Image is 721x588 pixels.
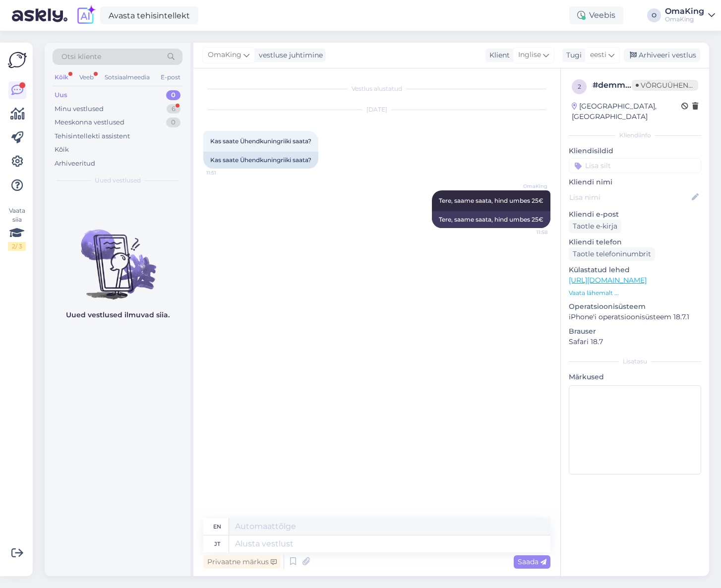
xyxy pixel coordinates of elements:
font: O [652,11,657,19]
font: Tere, saame saata, hind umbes 25€ [439,197,543,204]
font: Vaata siia [9,207,25,223]
font: Külastatud lehed [569,265,630,274]
input: Lisa silt [569,158,701,173]
font: demmew3d [598,80,648,90]
font: OmaKing [665,6,704,16]
font: Arhiveeri vestlus [639,51,696,59]
a: OmaKingOmaKing [665,7,715,23]
font: Tugi [566,51,582,59]
font: Kliendi e-post [569,210,619,219]
font: jt [214,540,220,547]
font: vestluse juhtimine [259,51,323,59]
font: Veeb [79,73,94,81]
font: [GEOGRAPHIC_DATA], [GEOGRAPHIC_DATA] [572,102,657,121]
img: avastamis-tehisintellekt [75,5,96,26]
font: Klient [489,51,510,59]
font: Lisatasu [623,357,647,365]
font: / 3 [15,242,22,250]
font: # [593,80,598,90]
font: 2 [578,83,581,90]
font: Veebis [589,10,615,20]
font: iPhone'i operatsioonisüsteem 18.7.1 [569,312,689,321]
font: Kas saate Ühendkuningriiki saata? [210,137,311,145]
font: Avasta tehisintellekt [109,11,190,20]
font: eesti [590,50,606,59]
font: Otsi kliente [61,52,101,61]
font: E-post [161,73,180,81]
font: OmaKing [523,183,547,189]
font: [DATE] [366,106,387,113]
a: Avasta tehisintellekt [100,6,198,24]
font: Saada [518,557,539,566]
font: Tere, saame saata, hind umbes 25€ [439,216,543,223]
font: Uued vestlused ilmuvad siia. [66,310,170,319]
font: Inglise [518,50,541,59]
font: Kliendi nimi [569,177,612,186]
font: 2 [12,242,15,250]
font: Kas saate Ühendkuningriiki saata? [210,156,311,164]
font: en [213,523,221,530]
font: Võrguühenduseta [641,81,718,90]
font: Meeskonna vestlused [55,118,124,126]
font: 6 [172,105,176,113]
img: Askly logo [8,51,27,69]
font: 11:58 [537,229,547,235]
font: Arhiveeritud [55,159,95,167]
font: Kliendisildid [569,146,613,155]
font: 11:51 [206,170,216,176]
font: Kliendiinfo [619,131,651,139]
font: Taotle e-kirja [573,222,617,231]
font: Kliendi telefon [569,237,622,246]
font: Safari 18.7 [569,337,603,346]
font: Privaatne märkus [207,557,269,566]
font: Taotle telefoninumbrit [573,249,651,258]
font: Vaata lähemalt ... [569,289,619,296]
font: Kõik [55,73,68,81]
font: 0 [171,118,176,126]
font: Märkused [569,372,604,381]
font: Kõik [55,145,69,153]
font: Vestlus alustatud [352,85,402,92]
img: Vestlusi pole [45,212,190,301]
a: [URL][DOMAIN_NAME] [569,276,647,285]
font: Uued vestlused [95,176,141,184]
font: Operatsioonisüsteem [569,302,646,311]
font: Tehisintellekti assistent [55,132,130,140]
font: Minu vestlused [55,105,104,113]
font: Brauser [569,327,596,336]
font: Sotsiaalmeedia [105,73,150,81]
font: OmaKing [665,15,694,23]
font: OmaKing [208,50,241,59]
input: Lisa nimi [569,192,690,203]
font: 0 [171,91,176,99]
font: Uus [55,91,67,99]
